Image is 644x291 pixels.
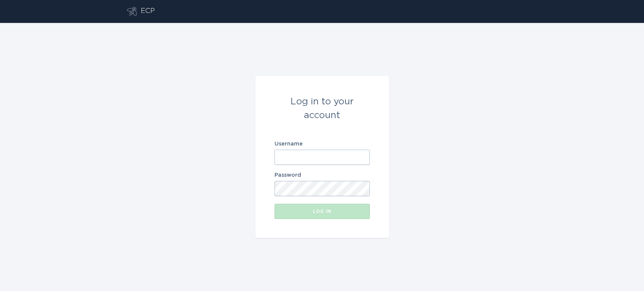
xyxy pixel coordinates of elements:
label: Password [275,173,370,178]
button: Go to dashboard [127,7,137,16]
div: ECP [141,7,155,16]
button: Log in [275,204,370,219]
div: Log in [278,209,366,214]
div: Log in to your account [275,95,370,122]
label: Username [275,141,370,147]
